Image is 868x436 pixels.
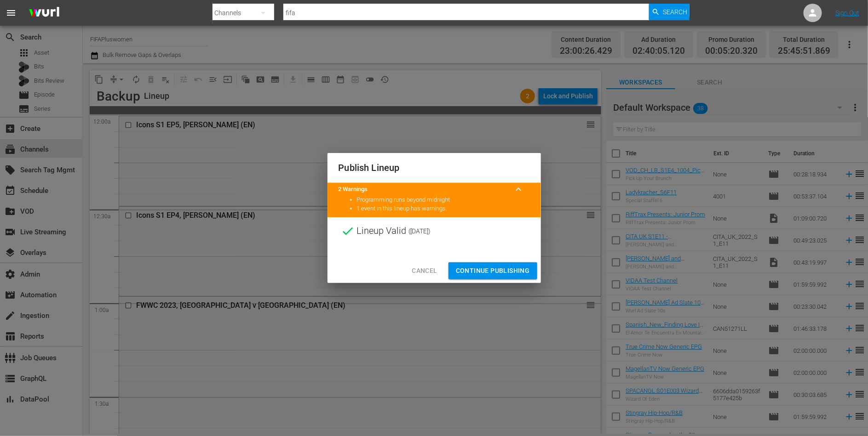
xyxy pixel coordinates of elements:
span: Cancel [412,265,437,277]
li: Programming runs beyond midnight [357,196,530,204]
div: Lineup Valid [328,217,541,245]
span: Continue Publishing [456,265,530,277]
h2: Publish Lineup [339,160,530,175]
span: Search [663,4,687,20]
button: keyboard_arrow_up [508,178,530,200]
a: Sign Out [835,9,859,17]
title: 2 Warnings [339,185,508,194]
li: 1 event in this lineup has warnings. [357,204,530,213]
span: menu [6,7,17,18]
span: keyboard_arrow_up [513,184,524,195]
span: ( [DATE] ) [409,224,431,238]
button: Continue Publishing [448,262,537,279]
img: ans4CAIJ8jUAAAAAAAAAAAAAAAAAAAAAAAAgQb4GAAAAAAAAAAAAAAAAAAAAAAAAJMjXAAAAAAAAAAAAAAAAAAAAAAAAgAT5G... [22,2,66,24]
button: Cancel [404,262,444,279]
